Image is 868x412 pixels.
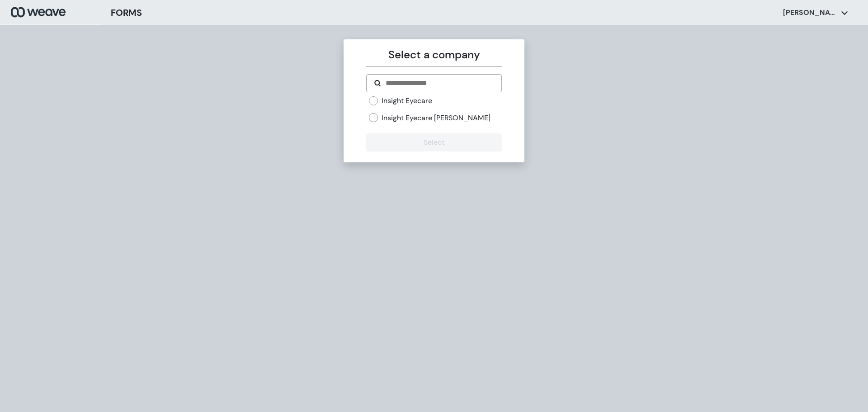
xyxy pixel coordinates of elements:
[366,133,501,152] button: Select
[385,78,494,89] input: Search
[783,8,837,18] p: [PERSON_NAME]
[382,96,432,106] label: Insight Eyecare
[382,113,491,123] label: Insight Eyecare [PERSON_NAME]
[111,6,142,19] h3: FORMS
[366,47,501,63] p: Select a company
